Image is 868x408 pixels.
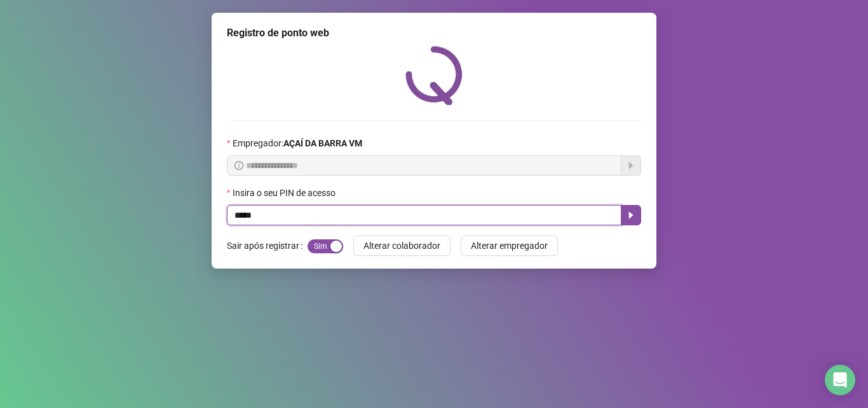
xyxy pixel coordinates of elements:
button: Alterar colaborador [353,236,451,256]
label: Sair após registrar [227,236,308,256]
img: QRPoint [405,46,463,105]
span: info-circle [234,161,243,170]
label: Insira o seu PIN de acesso [227,186,344,200]
span: Empregador : [233,136,362,150]
button: Alterar empregador [461,236,558,256]
span: caret-right [626,210,636,220]
div: Registro de ponto web [227,25,641,41]
span: Alterar empregador [471,239,548,253]
strong: AÇAÍ DA BARRA VM [283,138,362,148]
div: Open Intercom Messenger [825,365,855,395]
span: Alterar colaborador [363,239,440,253]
